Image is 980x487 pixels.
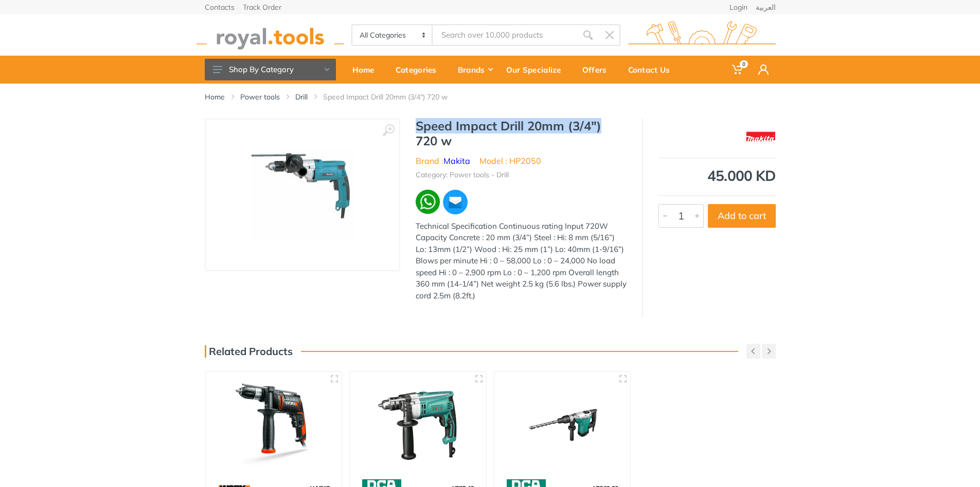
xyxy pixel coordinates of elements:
[215,381,333,469] img: Royal Tools - Impact Drill 600W 13mm
[205,345,293,358] h3: Related Products
[451,59,499,80] div: Brands
[416,119,627,148] h1: Speed Impact Drill 20mm (3/4") 720 w
[658,169,776,183] div: 45.000 KD
[433,24,577,46] input: Site search
[708,204,776,228] button: Add to cart
[388,59,451,80] div: Categories
[416,155,470,167] li: Brand :
[504,381,621,469] img: Royal Tools - 5kg Rotary hammer 1100W 38mm
[359,381,477,469] img: Royal Tools - Impact drill 16mm 710watts
[205,59,336,80] button: Shop By Category
[323,92,463,102] li: Speed Impact Drill 20mm (3/4") 720 w
[345,56,388,83] a: Home
[479,155,541,167] li: Model : HP2050
[295,92,308,102] a: Drill
[499,59,575,80] div: Our Specialize
[345,59,388,80] div: Home
[205,92,776,102] nav: breadcrumb
[729,4,747,11] a: Login
[251,149,354,241] img: Royal Tools - Speed Impact Drill 20mm (3/4
[443,156,470,166] a: Makita
[416,190,440,214] img: wa.webp
[499,56,575,83] a: Our Specialize
[197,21,344,49] img: royal.tools Logo
[442,189,469,215] img: ma.webp
[756,4,776,11] a: العربية
[621,56,684,83] a: Contact Us
[725,56,751,83] a: 0
[205,4,235,11] a: Contacts
[416,221,627,302] div: Technical Specification Continuous rating Input 720W Capacity Concrete : 20 mm (3/4”) Steel : Hi:...
[352,25,433,45] select: Category
[628,21,776,49] img: royal.tools Logo
[388,56,451,83] a: Categories
[205,92,225,102] a: Home
[240,92,280,102] a: Power tools
[575,56,621,83] a: Offers
[621,59,684,80] div: Contact Us
[416,170,509,180] li: Category: Power tools - Drill
[575,59,621,80] div: Offers
[243,4,281,11] a: Track Order
[740,60,748,68] span: 0
[746,124,776,149] img: Makita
